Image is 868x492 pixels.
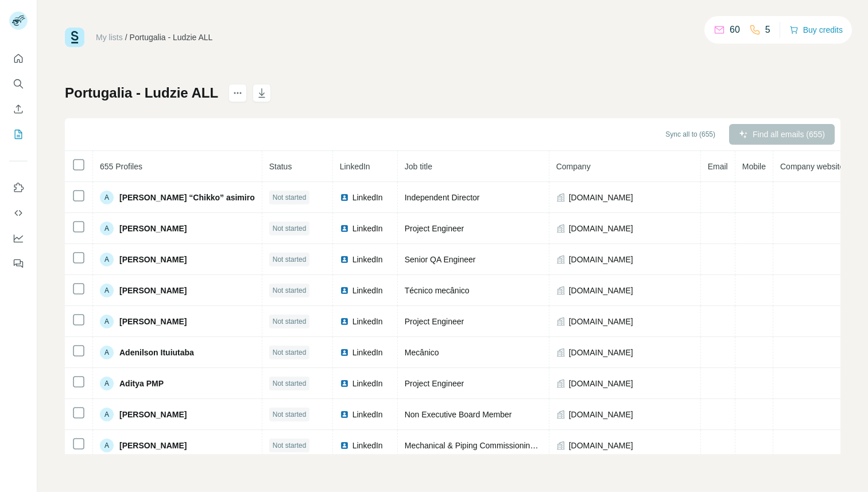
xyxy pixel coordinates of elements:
[100,284,114,297] div: A
[9,48,28,69] button: Quick start
[405,162,432,171] span: Job title
[405,410,512,419] span: Non Executive Board Member
[405,317,464,326] span: Project Engineer
[352,409,383,420] span: LinkedIn
[273,192,307,203] span: Not started
[273,440,307,451] span: Not started
[119,440,187,451] span: [PERSON_NAME]
[9,253,28,274] button: Feedback
[96,33,123,42] a: My lists
[100,439,114,452] div: A
[789,22,843,38] button: Buy credits
[556,162,591,171] span: Company
[340,255,349,264] img: LinkedIn logo
[405,348,439,357] span: Mecânico
[9,228,28,249] button: Dashboard
[119,316,187,327] span: [PERSON_NAME]
[352,223,383,234] span: LinkedIn
[665,129,715,140] span: Sync all to (655)
[100,377,114,390] div: A
[340,286,349,295] img: LinkedIn logo
[100,253,114,266] div: A
[100,346,114,359] div: A
[125,32,127,43] li: /
[340,193,349,202] img: LinkedIn logo
[569,223,633,234] span: [DOMAIN_NAME]
[119,347,194,358] span: Adenilson Ituiutaba
[780,162,844,171] span: Company website
[65,84,218,102] h1: Portugalia - Ludzie ALL
[569,378,633,389] span: [DOMAIN_NAME]
[340,379,349,388] img: LinkedIn logo
[352,254,383,265] span: LinkedIn
[569,347,633,358] span: [DOMAIN_NAME]
[269,162,292,171] span: Status
[100,162,142,171] span: 655 Profiles
[405,193,480,202] span: Independent Director
[569,285,633,296] span: [DOMAIN_NAME]
[119,378,164,389] span: Aditya PMP
[273,316,307,327] span: Not started
[352,378,383,389] span: LinkedIn
[352,192,383,203] span: LinkedIn
[352,285,383,296] span: LinkedIn
[273,223,307,234] span: Not started
[119,285,187,296] span: [PERSON_NAME]
[273,378,307,389] span: Not started
[405,286,470,295] span: Técnico mecânico
[340,224,349,233] img: LinkedIn logo
[569,254,633,265] span: [DOMAIN_NAME]
[273,409,307,420] span: Not started
[742,162,766,171] span: Mobile
[9,177,28,198] button: Use Surfe on LinkedIn
[228,84,247,102] button: actions
[100,315,114,328] div: A
[119,409,187,420] span: [PERSON_NAME]
[340,348,349,357] img: LinkedIn logo
[119,254,187,265] span: [PERSON_NAME]
[730,23,740,37] p: 60
[340,410,349,419] img: LinkedIn logo
[100,408,114,421] div: A
[405,255,476,264] span: Senior QA Engineer
[65,28,84,47] img: Surfe Logo
[119,223,187,234] span: [PERSON_NAME]
[340,441,349,450] img: LinkedIn logo
[352,347,383,358] span: LinkedIn
[352,440,383,451] span: LinkedIn
[9,203,28,223] button: Use Surfe API
[340,317,349,326] img: LinkedIn logo
[119,192,255,203] span: [PERSON_NAME] “Chikko” asimiro
[340,162,370,171] span: LinkedIn
[100,191,114,204] div: A
[130,32,213,43] div: Portugalia - Ludzie ALL
[273,347,307,358] span: Not started
[657,126,723,143] button: Sync all to (655)
[405,224,464,233] span: Project Engineer
[9,124,28,145] button: My lists
[352,316,383,327] span: LinkedIn
[9,73,28,94] button: Search
[9,99,28,119] button: Enrich CSV
[569,440,633,451] span: [DOMAIN_NAME]
[405,379,464,388] span: Project Engineer
[273,254,307,265] span: Not started
[765,23,770,37] p: 5
[273,285,307,296] span: Not started
[100,222,114,235] div: A
[708,162,728,171] span: Email
[569,409,633,420] span: [DOMAIN_NAME]
[569,192,633,203] span: [DOMAIN_NAME]
[405,441,569,450] span: Mechanical & Piping Commissioning Engineer
[569,316,633,327] span: [DOMAIN_NAME]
